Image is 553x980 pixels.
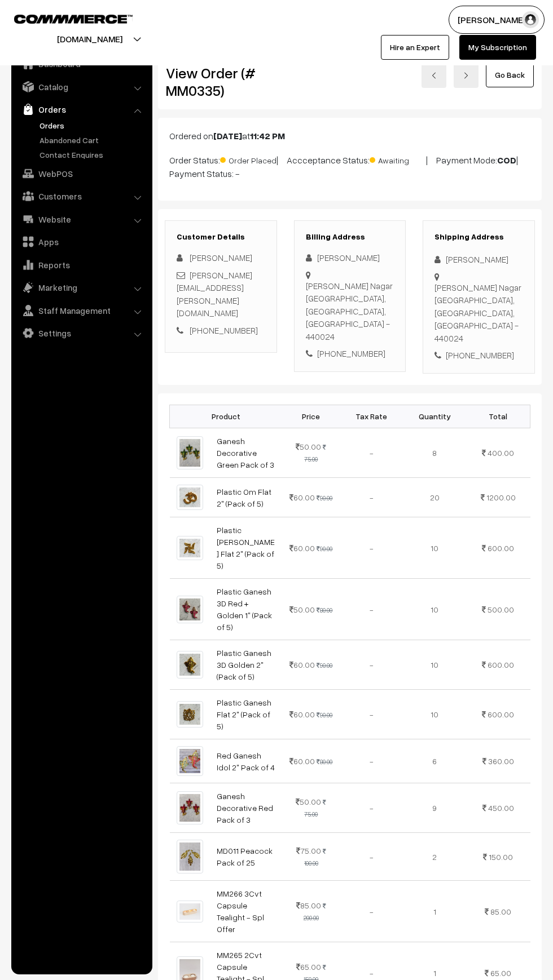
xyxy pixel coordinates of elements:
[296,442,321,451] span: 50.00
[340,405,403,428] th: Tax Rate
[177,651,203,679] img: WhatsApp Image 2025-07-15 at 6.37.13 PM.jpeg
[177,232,265,242] h3: Customer Details
[14,323,148,343] a: Settings
[217,791,273,824] a: Ganesh Decorative Red Pack of 3
[449,6,545,34] button: [PERSON_NAME]…
[403,405,466,428] th: Quantity
[289,709,315,719] span: 60.00
[497,154,516,166] b: COD
[431,72,437,79] img: left-arrow.png
[490,968,511,978] span: 65.00
[177,596,203,623] img: WhatsApp Image 2025-07-15 at 6.36.58 PM.jpeg
[317,606,332,614] strike: 80.00
[289,660,315,669] span: 60.00
[177,746,203,776] img: 1705230874910-479116396.png
[14,15,133,23] img: COMMMERCE
[432,448,437,458] span: 8
[217,487,271,508] a: Plastic Om Flat 2" (Pack of 5)
[463,72,469,79] img: right-arrow.png
[14,163,148,184] a: WebPOS
[177,485,203,510] img: WhatsApp Image 2025-07-15 at 6.36.39 PM.jpeg
[190,325,258,335] a: [PHONE_NUMBER]
[434,253,523,266] div: [PERSON_NAME]
[317,711,332,719] strike: 90.00
[340,579,403,640] td: -
[488,803,514,813] span: 450.00
[217,587,272,632] a: Plastic Ganesh 3D Red + Golden 1" (Pack of 5)
[289,756,315,766] span: 60.00
[488,709,514,719] span: 600.00
[490,907,511,916] span: 85.00
[489,852,513,862] span: 150.00
[340,783,403,832] td: -
[190,252,252,263] span: [PERSON_NAME]
[217,846,273,867] a: MD011 Peacock Pack of 25
[340,517,403,579] td: -
[14,277,148,298] a: Marketing
[217,751,275,772] a: Red Ganesh Idol 2" Pack of 4
[169,129,530,143] p: Ordered on at
[14,77,148,97] a: Catalog
[177,840,203,874] img: 1717486344543-96287504.png
[296,962,321,972] span: 65.00
[488,543,514,553] span: 600.00
[296,797,321,806] span: 50.00
[37,119,148,131] a: Orders
[488,756,514,766] span: 360.00
[434,349,523,362] div: [PHONE_NUMBER]
[317,494,332,502] strike: 90.00
[522,11,539,28] img: user
[381,35,449,60] a: Hire an Expert
[289,605,315,614] span: 50.00
[488,605,514,614] span: 500.00
[306,347,394,360] div: [PHONE_NUMBER]
[488,660,514,669] span: 600.00
[220,152,276,166] span: Order Placed
[432,852,437,862] span: 2
[430,493,440,502] span: 20
[433,968,436,978] span: 1
[14,11,113,25] a: COMMMERCE
[431,709,438,719] span: 10
[14,99,148,119] a: Orders
[370,152,426,166] span: Awaiting
[488,448,514,458] span: 400.00
[169,152,530,180] p: Order Status: | Accceptance Status: | Payment Mode: | Payment Status: -
[17,25,162,53] button: [DOMAIN_NAME]
[340,881,403,942] td: -
[432,803,437,813] span: 9
[177,436,203,470] img: img-20240822-wa0026-1724406877198-mouldmarket.jpg
[306,251,394,264] div: [PERSON_NAME]
[340,690,403,739] td: -
[166,64,277,99] h2: View Order (# MM0335)
[431,660,438,669] span: 10
[289,543,315,553] span: 60.00
[283,405,340,428] th: Price
[434,232,523,242] h3: Shipping Address
[340,832,403,881] td: -
[434,281,523,345] div: [PERSON_NAME] Nagar [GEOGRAPHIC_DATA], [GEOGRAPHIC_DATA], [GEOGRAPHIC_DATA] - 440024
[14,186,148,206] a: Customers
[217,648,271,681] a: Plastic Ganesh 3D Golden 2" (Pack of 5)
[177,701,203,728] img: WhatsApp Image 2025-07-15 at 6.36.17 PM (1).jpeg
[177,536,203,560] img: WhatsApp Image 2025-07-15 at 6.36.32 PM.jpeg
[213,130,242,141] b: [DATE]
[431,543,438,553] span: 10
[14,255,148,275] a: Reports
[217,698,271,731] a: Plastic Ganesh Flat 2" (Pack of 5)
[217,525,275,570] a: Plastic [PERSON_NAME] Flat 2" (Pack of 5)
[37,149,148,161] a: Contact Enquires
[289,493,315,502] span: 60.00
[431,605,438,614] span: 10
[306,232,394,242] h3: Billing Address
[217,436,274,469] a: Ganesh Decorative Green Pack of 3
[170,405,283,428] th: Product
[317,758,332,765] strike: 80.00
[296,846,321,855] span: 75.00
[459,35,536,60] a: My Subscription
[217,889,264,934] a: MM266 3Cvt Capsule Tealight - Spl Offer
[296,901,321,910] span: 85.00
[306,280,394,343] div: [PERSON_NAME] Nagar [GEOGRAPHIC_DATA], [GEOGRAPHIC_DATA], [GEOGRAPHIC_DATA] - 440024
[177,791,203,825] img: img-20240822-wa0027-1724406877196-mouldmarket.jpg
[177,270,252,318] a: [PERSON_NAME][EMAIL_ADDRESS][PERSON_NAME][DOMAIN_NAME]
